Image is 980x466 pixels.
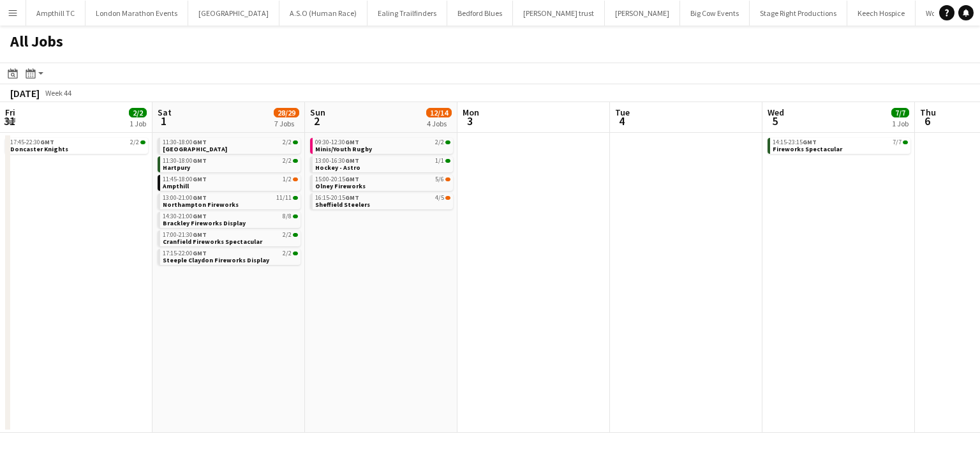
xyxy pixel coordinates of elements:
[188,1,279,26] button: [GEOGRAPHIC_DATA]
[315,156,450,171] a: 13:00-16:30GMT1/1Hockey - Astro
[163,200,239,209] span: Northampton Fireworks
[163,212,298,227] a: 14:30-21:00GMT8/8Brackley Fireworks Display
[85,1,188,26] button: London Marathon Events
[163,219,246,227] span: Brackley Fireworks Display
[345,193,359,202] span: GMT
[163,138,298,153] a: 11:30-18:00GMT2/2[GEOGRAPHIC_DATA]
[315,193,450,208] a: 16:15-20:15GMT4/5Sheffield Steelers
[315,175,450,190] a: 15:00-20:15GMT5/6Olney Fireworks
[163,230,298,245] a: 17:00-21:30GMT2/2Cranfield Fireworks Spectacular
[315,195,359,201] span: 16:15-20:15
[283,250,292,257] span: 2/2
[26,1,85,26] button: Ampthill TC
[435,158,444,164] span: 1/1
[158,156,301,175] div: 11:30-18:00GMT2/2Hartpury
[163,195,207,201] span: 13:00-21:00
[293,140,298,144] span: 2/2
[5,138,148,156] div: 17:45-22:30GMT2/2Doncaster Knights
[10,138,145,153] a: 17:45-22:30GMT2/2Doncaster Knights
[274,119,299,128] div: 7 Jobs
[293,233,298,237] span: 2/2
[680,1,750,26] button: Big Cow Events
[10,145,68,153] span: Doncaster Knights
[283,232,292,238] span: 2/2
[768,138,910,156] div: 14:15-23:15GMT7/7Fireworks Spectacular
[193,193,207,202] span: GMT
[163,175,298,190] a: 11:45-18:00GMT1/2Ampthill
[163,232,207,238] span: 17:00-21:30
[435,139,444,146] span: 2/2
[920,107,936,118] span: Thu
[447,1,513,26] button: Bedford Blues
[163,158,207,164] span: 11:30-18:00
[445,177,450,181] span: 5/6
[892,119,909,128] div: 1 Job
[310,107,325,118] span: Sun
[163,182,189,190] span: Ampthill
[315,176,359,183] span: 15:00-20:15
[274,108,299,117] span: 28/29
[3,114,15,128] span: 31
[283,158,292,164] span: 2/2
[615,107,630,118] span: Tue
[463,107,479,118] span: Mon
[193,156,207,165] span: GMT
[315,139,359,146] span: 09:30-12:30
[315,158,359,164] span: 13:00-16:30
[158,230,301,249] div: 17:00-21:30GMT2/2Cranfield Fireworks Spectacular
[163,249,298,264] a: 17:15-22:00GMT2/2Steeple Claydon Fireworks Display
[163,139,207,146] span: 11:30-18:00
[435,195,444,201] span: 4/5
[5,107,15,118] span: Fri
[130,119,146,128] div: 1 Job
[158,249,301,267] div: 17:15-22:00GMT2/2Steeple Claydon Fireworks Display
[158,193,301,212] div: 13:00-21:00GMT11/11Northampton Fireworks
[163,193,298,208] a: 13:00-21:00GMT11/11Northampton Fireworks
[163,250,207,257] span: 17:15-22:00
[283,213,292,220] span: 8/8
[345,138,359,146] span: GMT
[163,176,207,183] span: 11:45-18:00
[613,114,630,128] span: 4
[918,114,936,128] span: 6
[310,156,453,175] div: 13:00-16:30GMT1/1Hockey - Astro
[158,138,301,156] div: 11:30-18:00GMT2/2[GEOGRAPHIC_DATA]
[310,138,453,156] div: 09:30-12:30GMT2/2Minis/Youth Rugby
[276,195,292,201] span: 11/11
[158,107,172,118] span: Sat
[367,1,447,26] button: Ealing Trailfinders
[345,156,359,165] span: GMT
[345,175,359,183] span: GMT
[158,175,301,193] div: 11:45-18:00GMT1/2Ampthill
[773,139,817,146] span: 14:15-23:15
[445,196,450,200] span: 4/5
[163,163,190,172] span: Hartpury
[768,107,784,118] span: Wed
[916,1,967,26] button: Wolf Runs
[605,1,680,26] button: [PERSON_NAME]
[293,177,298,181] span: 1/2
[315,163,360,172] span: Hockey - Astro
[427,119,451,128] div: 4 Jobs
[193,249,207,257] span: GMT
[293,159,298,163] span: 2/2
[308,114,325,128] span: 2
[445,159,450,163] span: 1/1
[156,114,172,128] span: 1
[310,193,453,212] div: 16:15-20:15GMT4/5Sheffield Steelers
[847,1,916,26] button: Keech Hospice
[193,230,207,239] span: GMT
[315,200,370,209] span: Sheffield Steelers
[891,108,909,117] span: 7/7
[10,87,40,100] div: [DATE]
[426,108,452,117] span: 12/14
[140,140,145,144] span: 2/2
[315,145,372,153] span: Minis/Youth Rugby
[40,138,54,146] span: GMT
[310,175,453,193] div: 15:00-20:15GMT5/6Olney Fireworks
[893,139,902,146] span: 7/7
[315,182,366,190] span: Olney Fireworks
[445,140,450,144] span: 2/2
[130,139,139,146] span: 2/2
[293,214,298,218] span: 8/8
